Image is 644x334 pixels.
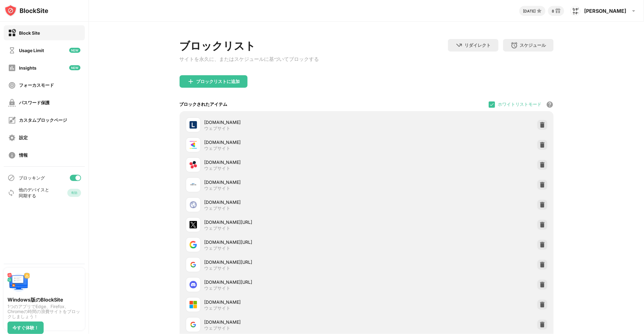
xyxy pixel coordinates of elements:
[8,99,16,107] img: password-protection-off.svg
[570,6,580,16] img: AATXAJz3TPszkWuaOVQvxoVHYnlOM2qFuEWEQ8h4hXa_=s96-c
[190,321,197,328] img: favicons
[584,8,626,14] div: [PERSON_NAME]
[19,152,28,158] div: 情報
[204,145,231,151] div: ウェブサイト
[204,199,367,205] div: [DOMAIN_NAME]
[190,181,197,189] img: favicons
[204,165,231,171] div: ウェブサイト
[204,119,367,125] div: [DOMAIN_NAME]
[520,42,546,48] div: スケジュール
[204,219,367,225] div: [DOMAIN_NAME][URL]
[204,265,231,271] div: ウェブサイト
[204,125,231,131] div: ウェブサイト
[190,261,197,268] img: favicons
[489,102,494,107] img: check.svg
[19,100,50,106] div: パスワード保護
[8,81,16,89] img: focus-off.svg
[8,64,16,72] img: insights-off.svg
[180,101,228,107] div: ブロックされたアイテム
[204,225,231,231] div: ウェブサイト
[19,48,44,53] div: Usage Limit
[196,79,240,84] div: ブロックリストに追加
[204,205,231,211] div: ウェブサイト
[204,325,231,331] div: ウェブサイト
[190,241,197,248] img: favicons
[7,189,15,197] img: sync-icon.svg
[204,245,231,251] div: ウェブサイト
[204,319,367,325] div: [DOMAIN_NAME]
[204,285,231,291] div: ウェブサイト
[204,259,367,265] div: [DOMAIN_NAME][URL]
[204,159,367,165] div: [DOMAIN_NAME]
[536,7,543,15] img: points-small.svg
[523,9,536,13] div: [DATE]
[204,185,231,191] div: ウェブサイト
[8,47,16,54] img: time-usage-off.svg
[8,29,16,37] img: block-on.svg
[190,161,197,169] img: favicons
[190,141,197,149] img: favicons
[8,134,16,142] img: settings-off.svg
[204,305,231,311] div: ウェブサイト
[7,272,30,294] img: push-desktop.svg
[204,299,367,305] div: [DOMAIN_NAME]
[204,279,367,285] div: [DOMAIN_NAME][URL]
[7,297,81,303] div: Windows版のBlockSite
[19,135,28,141] div: 設定
[69,65,80,70] img: new-icon.svg
[8,116,16,124] img: customize-block-page-off.svg
[204,139,367,145] div: [DOMAIN_NAME]
[19,30,40,36] div: Block Site
[19,82,54,88] div: フォーカスモード
[4,4,48,17] img: logo-blocksite.svg
[7,304,81,319] div: 1つのアプリでEdge、Firefox、Chromeの時間の浪費サイトをブロックしましょう！
[204,179,367,185] div: [DOMAIN_NAME]
[190,221,197,228] img: favicons
[19,65,36,71] div: Insights
[69,48,80,53] img: new-icon.svg
[71,191,77,195] div: 有効
[19,187,51,199] div: 他のデバイスと同期する
[190,301,197,308] img: favicons
[498,101,542,107] div: ホワイトリストモード
[19,117,67,123] div: カスタムブロックページ
[465,42,491,48] div: リダイレクト
[190,201,197,209] img: favicons
[12,325,39,330] div: 今すぐ体験！
[204,239,367,245] div: [DOMAIN_NAME][URL]
[19,175,45,181] div: ブロッキング
[180,56,319,63] div: サイトを永久に、またはスケジュールに基づいてブロックする
[554,7,562,15] img: reward-small.svg
[180,39,319,53] div: ブロックリスト
[7,174,15,182] img: blocking-icon.svg
[552,9,554,13] div: 8
[190,281,197,288] img: favicons
[8,151,16,159] img: about-off.svg
[190,121,197,129] img: favicons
